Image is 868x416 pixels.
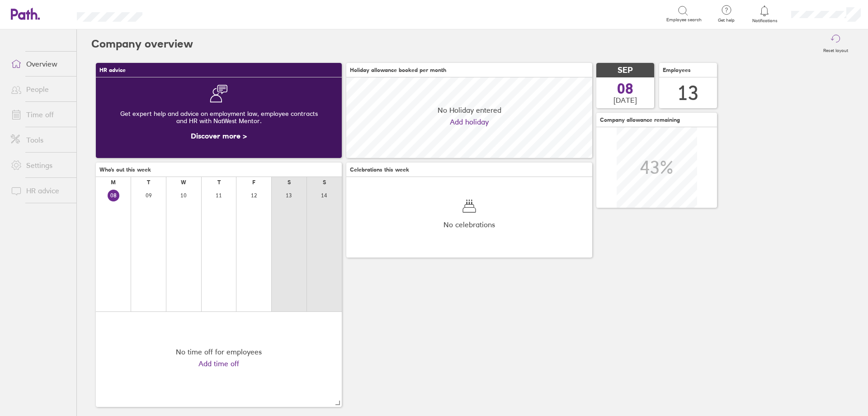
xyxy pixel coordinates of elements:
[91,29,193,58] h2: Company overview
[198,359,239,368] a: Add time off
[103,103,335,132] div: Get expert help and advice on employment law, employee contracts and HR with NatWest Mentor.
[191,131,247,140] a: Discover more >
[617,81,633,96] span: 08
[167,10,190,18] div: Search
[818,45,854,53] label: Reset layout
[613,96,637,104] span: [DATE]
[323,179,326,186] div: S
[600,117,680,123] span: Company allowance remaining
[4,182,76,200] a: HR advice
[750,18,779,24] span: Notifications
[677,81,699,105] div: 13
[4,80,76,98] a: People
[4,105,76,124] a: Time off
[712,18,741,23] span: Get help
[443,220,495,229] span: No celebrations
[99,67,126,73] span: HR advice
[618,66,633,75] span: SEP
[99,167,151,173] span: Who's out this week
[176,348,262,356] div: No time off for employees
[666,17,702,23] span: Employee search
[438,106,501,114] span: No Holiday entered
[111,179,116,186] div: M
[4,131,76,149] a: Tools
[750,5,779,24] a: Notifications
[350,67,446,73] span: Holiday allowance booked per month
[4,55,76,73] a: Overview
[288,179,291,186] div: S
[450,118,489,126] a: Add holiday
[4,156,76,174] a: Settings
[217,179,221,186] div: T
[147,179,150,186] div: T
[350,167,409,173] span: Celebrations this week
[252,179,255,186] div: F
[818,29,854,58] button: Reset layout
[181,179,186,186] div: W
[663,67,691,73] span: Employees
